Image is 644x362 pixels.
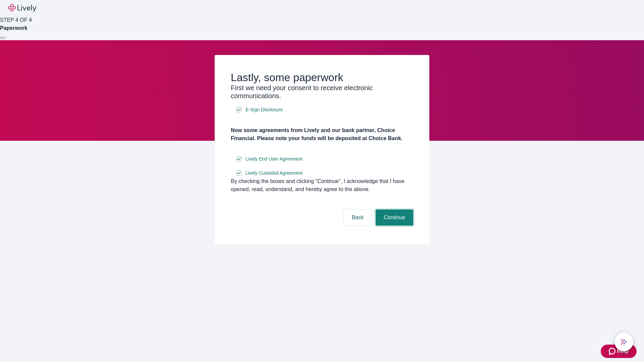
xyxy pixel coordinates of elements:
[376,209,413,226] button: Continue
[614,333,633,351] button: chat
[621,339,627,345] svg: Lively AI Assistant
[617,347,629,355] span: Help
[8,4,36,12] img: Lively
[601,345,637,358] button: Zendesk support iconHelp
[246,106,283,113] span: E-Sign Disclosure
[231,84,413,100] h3: First we need your consent to receive electronic communications.
[246,156,303,163] span: Lively End User Agreement
[231,126,413,142] h4: Now some agreements from Lively and our bank partner, Choice Financial. Please note your funds wi...
[244,169,304,177] a: e-sign disclosure document
[244,106,284,114] a: e-sign disclosure document
[609,347,617,355] svg: Zendesk support icon
[231,71,413,84] h2: Lastly, some paperwork
[246,170,303,177] span: Lively Custodial Agreement
[244,155,304,163] a: e-sign disclosure document
[343,209,372,226] button: Back
[231,177,413,193] div: By checking the boxes and clicking “Continue", I acknowledge that I have opened, read, understand...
